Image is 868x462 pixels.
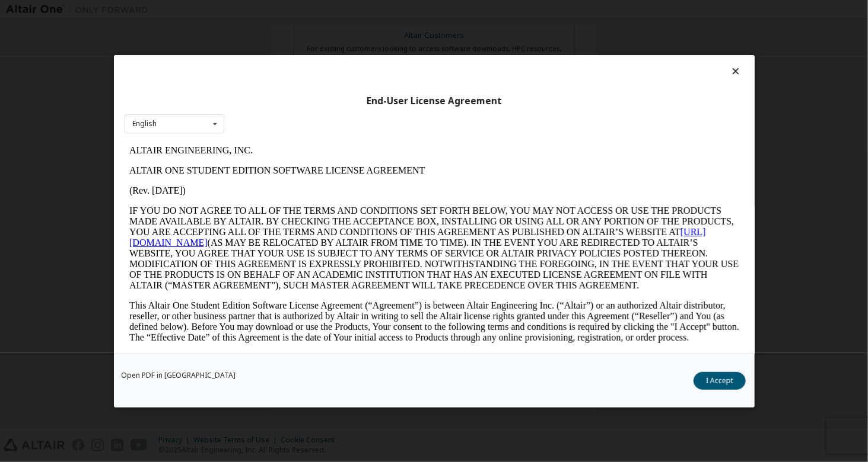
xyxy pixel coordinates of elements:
[5,65,615,150] p: IF YOU DO NOT AGREE TO ALL OF THE TERMS AND CONDITIONS SET FORTH BELOW, YOU MAY NOT ACCESS OR USE...
[5,160,615,203] p: This Altair One Student Edition Software License Agreement (“Agreement”) is between Altair Engine...
[132,120,157,127] div: English
[125,95,744,107] div: End-User License Agreement
[694,372,746,390] button: I Accept
[5,5,615,15] p: ALTAIR ENGINEERING, INC.
[5,45,615,56] p: (Rev. [DATE])
[5,25,615,36] p: ALTAIR ONE STUDENT EDITION SOFTWARE LICENSE AGREEMENT
[121,372,236,379] a: Open PDF in [GEOGRAPHIC_DATA]
[5,86,581,107] a: [URL][DOMAIN_NAME]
